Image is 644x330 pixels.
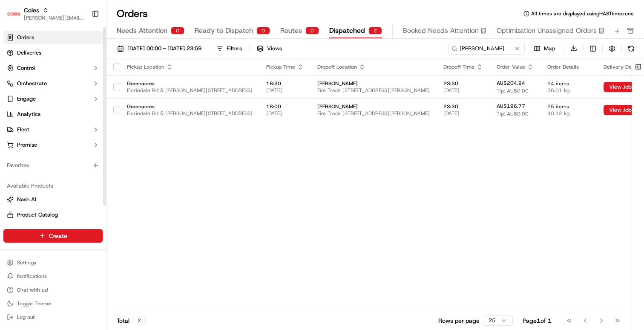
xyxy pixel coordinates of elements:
span: [DATE] [266,110,304,117]
span: Fire Track [STREET_ADDRESS][PERSON_NAME] [317,110,430,117]
button: Filters [213,43,246,55]
a: Deliveries [3,46,103,60]
div: Filters [227,45,242,52]
button: Refresh [625,43,637,55]
button: Engage [3,92,103,106]
span: [DATE] 00:00 - [DATE] 23:59 [127,45,201,52]
span: Tip: AU$0.00 [497,110,529,117]
span: Settings [17,259,36,266]
span: All times are displayed using HAST timezone [531,10,634,17]
span: Analytics [17,110,40,118]
div: 2 [368,27,382,35]
span: [DATE] [443,110,483,117]
span: 25 items [547,103,590,110]
div: 0 [256,27,270,35]
span: Nash AI [17,196,36,203]
button: [PERSON_NAME][EMAIL_ADDRESS][DOMAIN_NAME] [24,14,85,21]
span: Ready to Dispatch [195,26,253,36]
button: Notifications [3,270,103,282]
span: Needs Attention [117,26,167,36]
input: Type to search [448,43,525,55]
span: 24 items [547,80,590,87]
span: Tip: AU$0.00 [497,87,529,94]
button: View Job [604,105,644,115]
div: Pickup Time [266,64,304,70]
span: Greenacres [127,103,253,110]
span: AU$204.94 [497,80,525,87]
a: Product Catalog [7,211,99,219]
button: Create [3,229,103,243]
div: Dropoff Location [317,64,430,70]
div: Order Details [547,64,590,70]
span: 23:30 [443,103,483,110]
button: [DATE] 00:00 - [DATE] 23:59 [113,43,205,55]
div: 2 [133,316,146,325]
span: Orders [17,34,34,41]
span: Map [544,45,555,52]
span: [DATE] [443,87,483,94]
button: ColesColes[PERSON_NAME][EMAIL_ADDRESS][DOMAIN_NAME] [3,3,88,24]
span: Notifications [17,273,47,280]
span: Dispatched [329,26,365,36]
span: Routes [280,26,302,36]
div: Dropoff Time [443,64,483,70]
a: Nash AI [7,196,99,203]
span: Views [267,45,282,52]
a: Orders [3,31,103,44]
span: Fleet [17,126,29,133]
button: View Job [604,82,644,92]
a: View Job [604,107,644,113]
span: Optimization Unassigned Orders [497,26,597,36]
div: Delivery Details [604,64,644,70]
span: 23:30 [443,80,483,87]
span: Control [17,64,35,72]
button: Chat with us! [3,284,103,296]
span: Product Catalog [17,211,58,219]
button: Views [253,43,286,55]
button: Settings [3,257,103,269]
button: Nash AI [3,193,103,206]
span: [PERSON_NAME] [317,80,430,87]
span: 40.12 kg [547,110,590,117]
span: Promise [17,141,37,149]
div: Available Products [3,179,103,193]
span: Engage [17,95,36,103]
div: 0 [171,27,184,35]
span: Floriedale Rd & [PERSON_NAME][STREET_ADDRESS] [127,87,253,94]
button: Coles [24,6,39,14]
a: Analytics [3,107,103,121]
span: AU$196.77 [497,103,525,110]
span: Log out [17,314,34,321]
span: Greenacres [127,80,253,87]
div: 0 [305,27,319,35]
span: Create [49,232,67,240]
span: [PERSON_NAME] [317,103,430,110]
a: View Job [604,84,644,90]
div: Pickup Location [127,64,253,70]
div: Page 1 of 1 [523,316,552,325]
span: Orchestrate [17,80,47,87]
span: 18:30 [266,80,304,87]
button: Orchestrate [3,77,103,90]
span: Deliveries [17,49,41,57]
span: Chat with us! [17,287,48,293]
button: Product Catalog [3,208,103,222]
span: Toggle Theme [17,300,51,307]
img: Coles [7,7,20,20]
h1: Orders [117,7,148,20]
button: Log out [3,311,103,323]
span: Fire Track [STREET_ADDRESS][PERSON_NAME] [317,87,430,94]
button: Toggle Theme [3,298,103,310]
div: Favorites [3,159,103,172]
button: Control [3,61,103,75]
button: Fleet [3,123,103,136]
span: [DATE] [266,87,304,94]
p: Rows per page [438,316,480,325]
span: Booked Needs Attention [403,26,479,36]
span: Floriedale Rd & [PERSON_NAME][STREET_ADDRESS] [127,110,253,117]
button: Map [528,43,561,54]
div: Order Value [497,64,534,70]
span: 36.01 kg [547,87,590,94]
